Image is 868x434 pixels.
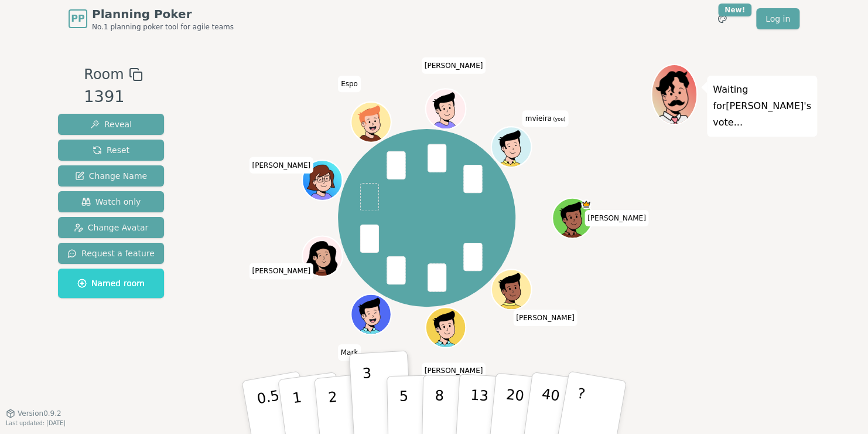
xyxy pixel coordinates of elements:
span: Click to change your name [513,309,577,325]
span: Request a feature [67,247,155,259]
p: 3 [362,365,375,429]
span: Click to change your name [585,210,649,226]
button: Change Name [58,165,164,187]
button: Version0.9.2 [6,409,61,418]
span: Planning Poker [92,6,234,22]
button: Watch only [58,191,164,212]
span: Click to change your name [249,157,313,173]
span: Click to change your name [249,263,313,279]
button: Reset [58,140,164,161]
button: Click to change your avatar [493,128,530,165]
span: PP [71,12,84,26]
div: New! [718,4,751,16]
span: Change Avatar [74,222,149,233]
span: Change Name [75,170,147,182]
a: Log in [756,8,799,29]
span: Click to change your name [338,76,361,92]
a: PPPlanning PokerNo.1 planning poker tool for agile teams [69,6,234,32]
button: Change Avatar [58,217,164,238]
span: Reset [93,144,129,156]
span: Version 0.9.2 [18,409,61,418]
span: Last updated: [DATE] [6,420,66,426]
span: Click to change your name [422,362,486,379]
button: Request a feature [58,243,164,264]
span: Watch only [81,196,141,208]
span: Room [84,64,124,85]
button: Named room [58,269,164,298]
span: Click to change your name [522,110,569,127]
span: Reveal [90,118,132,130]
span: No.1 planning poker tool for agile teams [92,22,234,32]
span: (you) [552,117,566,122]
div: 1391 [84,85,142,109]
span: Named room [77,277,145,289]
span: Rafael is the host [582,199,592,209]
span: Click to change your name [338,344,361,360]
button: New! [712,8,733,29]
button: Reveal [58,114,164,135]
p: Waiting for [PERSON_NAME] 's vote... [713,82,811,131]
span: Click to change your name [422,57,486,73]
